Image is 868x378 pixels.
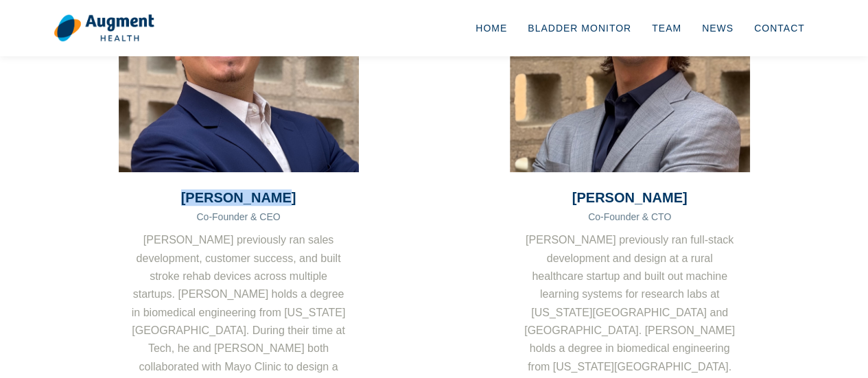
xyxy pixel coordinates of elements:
img: logo [54,14,154,43]
a: Bladder Monitor [517,5,642,51]
a: News [692,5,744,51]
a: Home [465,5,517,51]
p: [PERSON_NAME] previously ran full-stack development and design at a rural healthcare startup and ... [510,231,750,376]
span: Co-Founder & CTO [588,211,671,222]
h3: [PERSON_NAME] [119,189,359,206]
span: Co-Founder & CEO [196,211,280,222]
a: Team [642,5,692,51]
a: Contact [744,5,815,51]
h3: [PERSON_NAME] [510,189,750,206]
